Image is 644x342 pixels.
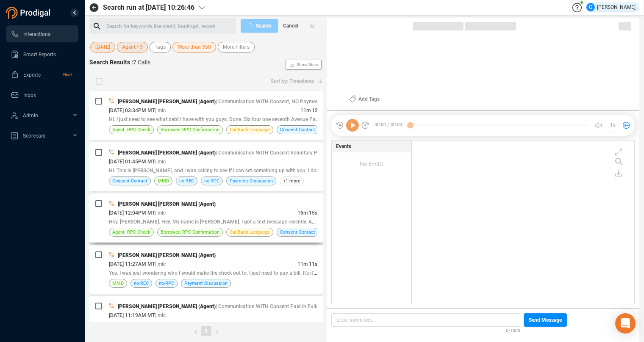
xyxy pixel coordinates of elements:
[89,142,323,191] div: [PERSON_NAME] [PERSON_NAME] (Agent)| Communication WITH Consent Voluntary Payment MadeðŸ’²[DATE] ...
[6,86,78,103] li: Inbox
[95,42,110,52] span: [DATE]
[204,177,219,185] span: no-RPC
[109,159,155,165] span: [DATE] 01:45PM MT
[89,245,323,294] div: [PERSON_NAME] [PERSON_NAME] (Agent)[DATE] 11:27AM MT| mlc11m 11sYes. I was just wondering who I w...
[155,159,166,165] span: | mlc
[109,210,155,216] span: [DATE] 12:04PM MT
[184,279,228,287] span: Payment Discussion
[506,327,520,334] span: 0/1000
[122,42,143,52] span: Agent • 3
[278,19,303,33] button: Cancel
[63,66,72,83] span: New!
[11,25,72,42] a: Interactions
[150,42,171,52] button: Tags
[112,177,147,185] span: Consent Contact
[524,313,567,327] button: Send Message
[300,108,320,113] span: 11m 12s
[155,108,166,113] span: | mlc
[297,261,317,267] span: 11m 11s
[161,126,219,134] span: Borrower: RPC Confirmation
[109,312,155,318] span: [DATE] 11:19AM MT
[230,177,273,185] span: Payment Discussion
[11,46,72,63] a: Smart Reports
[155,312,166,318] span: | mlc
[216,303,343,309] span: | Communication WITH Consent Paid in FullðŸ’²ðŸ’²ðŸ’²
[23,72,41,78] span: Exports
[23,113,38,119] span: Admin
[172,42,216,52] button: More than 350
[23,92,36,98] span: Inbox
[214,329,219,334] span: right
[118,99,216,105] span: [PERSON_NAME] [PERSON_NAME] (Agent)
[6,46,78,63] li: Smart Reports
[118,252,216,258] span: [PERSON_NAME] [PERSON_NAME] (Agent)
[297,14,318,116] span: Show Stats
[118,201,216,207] span: [PERSON_NAME] [PERSON_NAME] (Agent)
[211,326,222,336] button: right
[202,326,211,336] a: 1
[190,326,201,336] li: Previous Page
[280,228,315,236] span: Consent Contact
[615,313,636,334] div: Open Intercom Messenger
[23,31,50,37] span: Interactions
[155,210,166,216] span: | mlc
[216,99,320,105] span: | Communication WITH Consent, NO Payment
[155,42,166,52] span: Tags
[134,279,149,287] span: no-REC
[158,177,169,185] span: MMD
[23,133,46,139] span: Scorecard
[117,42,148,52] button: Agent • 3
[283,19,298,33] span: Cancel
[586,3,636,11] div: [PERSON_NAME]
[6,66,78,83] li: Exports
[112,279,124,287] span: MMD
[280,177,304,185] span: +1 more
[11,66,72,83] a: ExportsNew!
[223,42,250,52] span: More Filters
[358,92,380,106] span: Add Tags
[344,92,385,106] button: Add Tags
[109,168,332,174] span: Hi. This is [PERSON_NAME], and I was calling to see if I can set something up with you. I don't hav
[610,119,616,132] span: 1x
[109,269,324,276] span: Yes. I was just wondering who I would make the check out to. I just need to pay a bill. It's it's An
[109,108,155,113] span: [DATE] 03:34PM MT
[6,25,78,42] li: Interactions
[159,279,174,287] span: no-RPC
[112,126,150,134] span: Agent: RPC Check
[230,228,270,236] span: CallBack Language
[297,210,317,216] span: 16m 15s
[89,193,323,243] div: [PERSON_NAME] [PERSON_NAME] (Agent)[DATE] 12:04PM MT| mlc16m 15sHey, [PERSON_NAME]. Hey. My name ...
[266,74,323,88] button: Sort by: Timestamp
[89,91,323,140] div: [PERSON_NAME] [PERSON_NAME] (Agent)| Communication WITH Consent, NO Payment[DATE] 03:34PM MT| mlc...
[103,3,194,13] span: Search run at [DATE] 10:26:46
[190,326,201,336] button: left
[607,119,619,131] button: 1x
[589,3,592,11] span: G
[369,119,410,132] span: 00:00 / 00:00
[193,329,198,334] span: left
[112,228,150,236] span: Agent: RPC Check
[416,143,634,303] div: grid
[332,152,411,175] div: No Event
[23,52,56,58] span: Smart Reports
[218,42,255,52] button: More Filters
[230,126,270,134] span: CallBack Language
[336,143,351,150] span: Events
[133,59,150,66] span: 7 Calls
[161,228,219,236] span: Borrower: RPC Confirmation
[178,42,211,52] span: More than 350
[286,60,322,70] button: Show Stats
[179,177,194,185] span: no-REC
[6,7,53,19] img: prodigal-logo
[201,326,211,336] li: 1
[211,326,222,336] li: Next Page
[280,126,315,134] span: Consent Contact
[118,303,216,309] span: [PERSON_NAME] [PERSON_NAME] (Agent)
[11,86,72,103] a: Inbox
[89,59,133,66] span: Search Results :
[109,261,155,267] span: [DATE] 11:27AM MT
[155,261,166,267] span: | mlc
[90,42,115,52] button: [DATE]
[109,116,361,122] span: Hi. I just need to see what debt I have with you guys. Done. Six four one seventh Avenue Past, [P...
[118,150,216,156] span: [PERSON_NAME] [PERSON_NAME] (Agent)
